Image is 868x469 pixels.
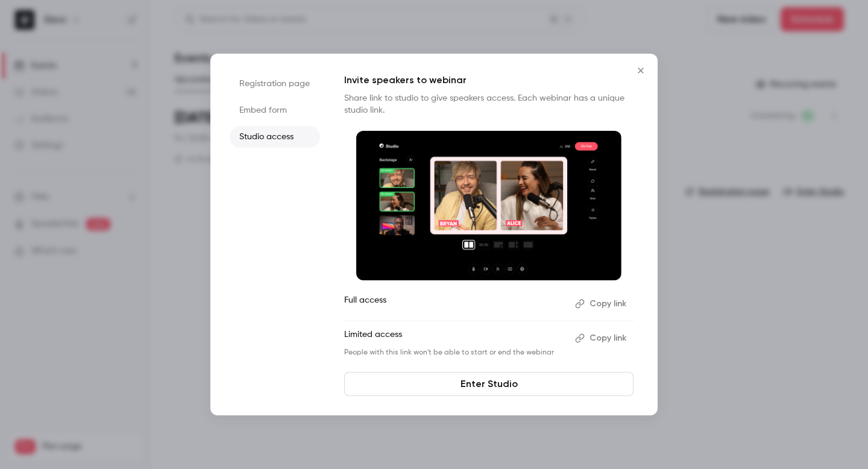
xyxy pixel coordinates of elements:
li: Embed form [230,99,320,121]
p: Share link to studio to give speakers access. Each webinar has a unique studio link. [344,92,634,116]
p: Full access [344,294,565,313]
img: Invite speakers to webinar [356,131,621,280]
p: People with this link won't be able to start or end the webinar [344,348,565,357]
button: Close [629,58,653,83]
li: Studio access [230,126,320,148]
button: Copy link [570,294,634,313]
a: Enter Studio [344,372,634,396]
li: Registration page [230,73,320,95]
p: Invite speakers to webinar [344,73,634,87]
p: Limited access [344,329,565,348]
button: Copy link [570,329,634,348]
